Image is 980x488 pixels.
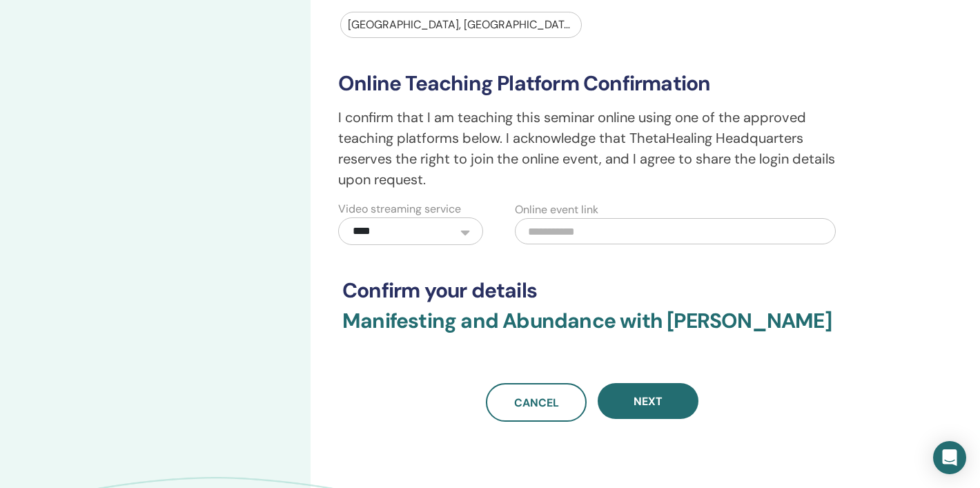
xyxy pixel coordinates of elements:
[598,383,698,419] button: Next
[933,441,966,474] div: Open Intercom Messenger
[634,394,663,409] span: Next
[338,107,847,190] p: I confirm that I am teaching this seminar online using one of the approved teaching platforms bel...
[338,201,461,217] label: Video streaming service
[342,309,843,350] h3: Manifesting and Abundance with [PERSON_NAME]
[486,383,587,422] a: Cancel
[515,202,598,218] label: Online event link
[342,278,843,303] h3: Confirm your details
[514,396,559,410] span: Cancel
[338,71,847,96] h3: Online Teaching Platform Confirmation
